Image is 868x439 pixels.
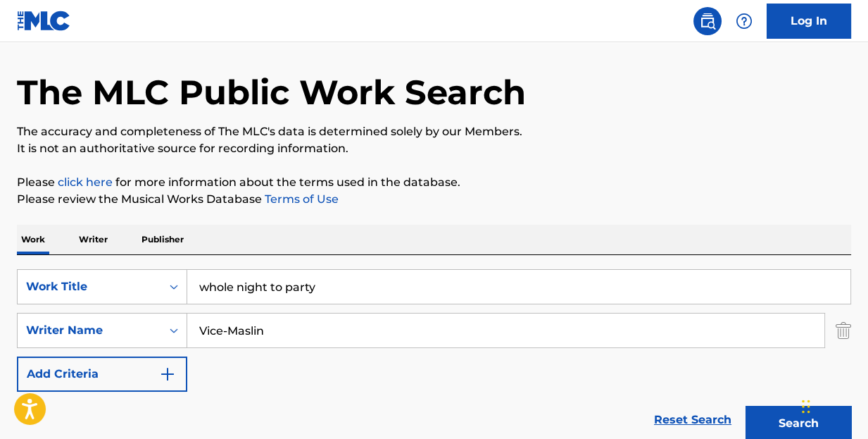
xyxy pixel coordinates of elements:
a: Terms of Use [262,192,339,206]
a: click here [58,175,113,189]
button: Add Criteria [17,357,187,392]
div: Writer Name [26,322,153,339]
img: search [699,13,716,30]
iframe: Chat Widget [798,371,868,439]
img: help [736,13,753,30]
div: Drag [802,385,810,428]
p: Publisher [137,225,188,254]
a: Log In [767,4,851,39]
p: Writer [75,225,112,254]
div: Work Title [26,278,153,295]
a: Public Search [693,7,722,35]
div: Help [730,7,758,35]
img: Delete Criterion [836,313,851,348]
p: Please for more information about the terms used in the database. [17,174,851,191]
p: Work [17,225,49,254]
p: Please review the Musical Works Database [17,191,851,208]
a: Reset Search [647,404,738,435]
img: MLC Logo [17,11,71,31]
p: It is not an authoritative source for recording information. [17,140,851,157]
img: 9d2ae6d4665cec9f34b9.svg [159,366,176,383]
h1: The MLC Public Work Search [17,71,526,113]
p: The accuracy and completeness of The MLC's data is determined solely by our Members. [17,123,851,140]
